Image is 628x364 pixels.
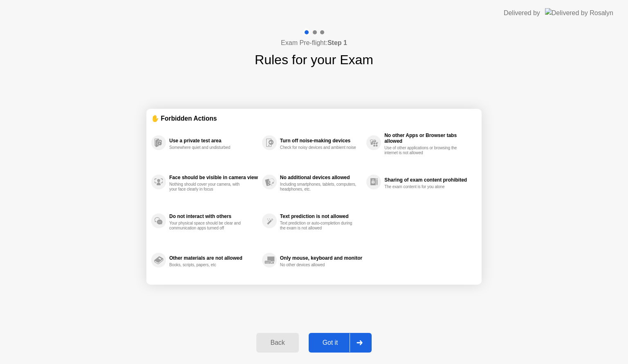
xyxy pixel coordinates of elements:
[280,182,357,192] div: Including smartphones, tablets, computers, headphones, etc.
[280,255,362,261] div: Only mouse, keyboard and monitor
[169,182,247,192] div: Nothing should cover your camera, with your face clearly in focus
[327,39,347,46] b: Step 1
[280,221,357,231] div: Text prediction or auto-completion during the exam is not allowed
[169,263,247,267] div: Books, scripts, papers, etc
[280,213,362,219] div: Text prediction is not allowed
[259,339,296,346] div: Back
[384,177,473,183] div: Sharing of exam content prohibited
[309,333,372,353] button: Got it
[545,8,613,18] img: Delivered by Rosalyn
[256,333,298,353] button: Back
[169,145,247,150] div: Somewhere quiet and undisturbed
[169,175,258,180] div: Face should be visible in camera view
[504,8,540,18] div: Delivered by
[281,38,347,48] h4: Exam Pre-flight:
[255,50,373,70] h1: Rules for your Exam
[384,146,462,155] div: Use of other applications or browsing the internet is not allowed
[280,263,357,267] div: No other devices allowed
[280,175,362,180] div: No additional devices allowed
[280,138,362,144] div: Turn off noise-making devices
[151,114,477,123] div: ✋ Forbidden Actions
[384,133,473,144] div: No other Apps or Browser tabs allowed
[169,138,258,144] div: Use a private test area
[169,221,247,231] div: Your physical space should be clear and communication apps turned off
[384,184,462,189] div: The exam content is for you alone
[280,145,357,150] div: Check for noisy devices and ambient noise
[311,339,350,346] div: Got it
[169,255,258,261] div: Other materials are not allowed
[169,213,258,219] div: Do not interact with others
